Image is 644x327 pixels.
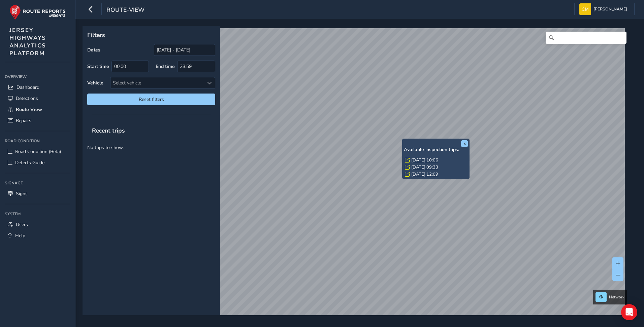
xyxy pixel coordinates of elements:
span: Dashboard [17,84,39,90]
h6: Available inspection trips: [404,147,468,153]
input: Search [546,32,626,44]
a: Road Condition (Beta) [5,146,70,157]
a: Help [5,230,70,241]
div: Open Intercom Messenger [621,304,637,320]
span: Help [15,232,25,239]
span: Road Condition (Beta) [15,148,61,155]
span: Signs [16,190,28,197]
a: Users [5,219,70,230]
span: Route View [16,106,42,113]
p: Filters [87,31,215,39]
a: Repairs [5,115,70,126]
a: Defects Guide [5,157,70,168]
a: Detections [5,93,70,104]
label: Dates [87,47,100,53]
label: End time [156,63,175,70]
div: Select vehicle [110,77,204,88]
button: x [461,140,468,147]
a: Route View [5,104,70,115]
span: Reset filters [92,96,210,103]
span: JERSEY HIGHWAYS ANALYTICS PLATFORM [9,26,46,57]
a: [DATE] 10:06 [411,157,438,163]
span: [PERSON_NAME] [593,3,627,15]
span: Recent trips [87,122,130,139]
img: rr logo [9,5,66,20]
p: No trips to show. [83,139,220,156]
div: Overview [5,72,70,82]
a: Dashboard [5,82,70,93]
span: Defects Guide [15,159,44,166]
label: Start time [87,63,109,70]
button: Reset filters [87,94,215,105]
label: Vehicle [87,80,103,86]
a: Signs [5,188,70,199]
div: System [5,209,70,219]
img: diamond-layout [579,3,591,15]
span: Users [16,221,28,228]
a: [DATE] 09:33 [411,164,438,170]
button: [PERSON_NAME] [579,3,630,15]
span: route-view [106,6,144,15]
span: Detections [16,95,38,102]
a: [DATE] 12:09 [411,171,438,177]
span: Network [609,294,624,300]
div: Signage [5,178,70,188]
div: Road Condition [5,136,70,146]
canvas: Map [85,28,625,323]
span: Repairs [16,117,31,124]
